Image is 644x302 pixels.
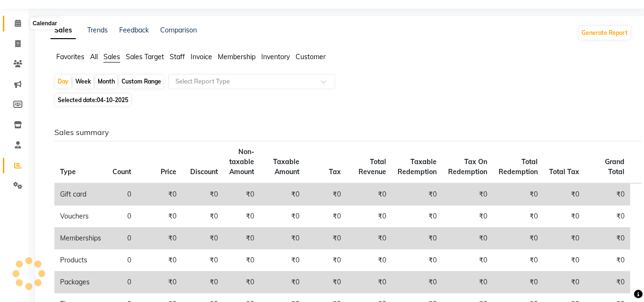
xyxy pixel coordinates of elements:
div: Custom Range [119,75,164,88]
td: ₹0 [585,183,630,206]
span: Customer [296,52,326,61]
td: ₹0 [137,206,182,228]
td: ₹0 [305,206,347,228]
span: Taxable Redemption [398,157,437,176]
td: ₹0 [224,250,260,271]
td: ₹0 [224,271,260,293]
td: ₹0 [347,206,392,228]
td: ₹0 [305,228,347,250]
td: ₹0 [260,206,305,228]
span: Total Tax [549,167,579,176]
td: ₹0 [493,271,543,293]
td: ₹0 [182,250,224,271]
td: ₹0 [493,183,543,206]
td: ₹0 [493,228,543,250]
span: Non-taxable Amount [229,147,254,176]
td: ₹0 [442,271,493,293]
td: ₹0 [182,228,224,250]
td: ₹0 [585,250,630,271]
span: Tax On Redemption [448,157,487,176]
td: ₹0 [260,271,305,293]
td: ₹0 [392,183,442,206]
td: 0 [107,250,137,271]
td: Gift card [54,183,107,206]
td: ₹0 [137,183,182,206]
td: ₹0 [137,250,182,271]
td: Vouchers [54,206,107,228]
span: Membership [218,52,256,61]
span: Type [60,167,76,176]
td: ₹0 [392,250,442,271]
td: Memberships [54,228,107,250]
td: 0 [107,271,137,293]
span: Sales Target [126,52,164,61]
span: Sales [103,52,120,61]
td: ₹0 [543,183,585,206]
td: ₹0 [137,228,182,250]
span: Tax [329,167,341,176]
span: Count [112,167,131,176]
button: Generate Report [579,26,630,40]
a: Comparison [160,26,197,34]
td: ₹0 [442,228,493,250]
span: Total Revenue [358,157,386,176]
span: Price [161,167,176,176]
span: Taxable Amount [273,157,299,176]
td: 0 [107,228,137,250]
a: Feedback [119,26,149,34]
td: ₹0 [585,271,630,293]
td: ₹0 [305,183,347,206]
td: ₹0 [543,250,585,271]
td: ₹0 [392,271,442,293]
a: Trends [87,26,108,34]
td: ₹0 [585,206,630,228]
span: Discount [190,167,218,176]
td: ₹0 [305,250,347,271]
span: All [90,52,98,61]
div: Month [95,75,117,88]
td: ₹0 [260,183,305,206]
td: ₹0 [182,206,224,228]
td: ₹0 [442,183,493,206]
td: ₹0 [224,206,260,228]
td: ₹0 [260,250,305,271]
td: ₹0 [543,206,585,228]
td: ₹0 [392,228,442,250]
td: 0 [107,206,137,228]
td: ₹0 [182,183,224,206]
div: Week [73,75,93,88]
td: Packages [54,271,107,293]
td: ₹0 [543,228,585,250]
h6: Sales summary [54,128,624,137]
span: Favorites [56,52,84,61]
td: ₹0 [137,271,182,293]
div: Calendar [30,18,59,29]
td: ₹0 [347,271,392,293]
td: ₹0 [442,250,493,271]
td: ₹0 [585,228,630,250]
td: ₹0 [493,250,543,271]
td: Products [54,250,107,271]
td: ₹0 [182,271,224,293]
td: ₹0 [347,250,392,271]
td: ₹0 [224,183,260,206]
td: ₹0 [392,206,442,228]
span: Inventory [261,52,290,61]
span: Invoice [191,52,212,61]
span: 04-10-2025 [97,96,128,104]
td: ₹0 [305,271,347,293]
td: ₹0 [224,228,260,250]
td: 0 [107,183,137,206]
td: ₹0 [347,183,392,206]
td: ₹0 [543,271,585,293]
td: ₹0 [347,228,392,250]
span: Grand Total [605,157,624,176]
span: Staff [170,52,185,61]
td: ₹0 [493,206,543,228]
td: ₹0 [442,206,493,228]
div: Day [55,75,71,88]
td: ₹0 [260,228,305,250]
span: Selected date: [55,94,131,106]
